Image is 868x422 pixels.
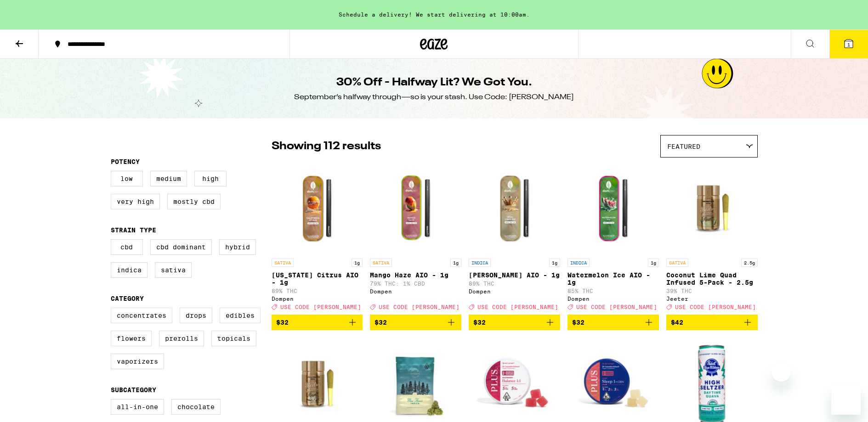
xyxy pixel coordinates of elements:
p: 89% THC [469,281,560,287]
p: SATIVA [666,259,688,267]
label: CBD Dominant [150,239,212,255]
iframe: Button to launch messaging window [831,385,861,415]
button: Add to bag [666,315,758,330]
p: 1g [648,259,659,267]
p: Watermelon Ice AIO - 1g [567,271,659,286]
span: $32 [374,319,387,326]
img: Jeeter - Coconut Lime Quad Infused 5-Pack - 2.5g [666,162,758,254]
legend: Subcategory [111,386,156,394]
p: SATIVA [370,259,392,267]
a: Open page for California Citrus AIO - 1g from Dompen [272,162,363,315]
span: USE CODE [PERSON_NAME] [675,304,756,310]
p: Mango Haze AIO - 1g [370,271,461,279]
label: All-In-One [111,399,164,415]
button: Add to bag [469,315,560,330]
button: 1 [829,30,868,58]
button: Add to bag [272,315,363,330]
img: Dompen - Watermelon Ice AIO - 1g [567,162,659,254]
p: SATIVA [272,259,294,267]
p: [PERSON_NAME] AIO - 1g [469,271,560,279]
p: INDICA [567,259,590,267]
img: Dompen - King Louis XIII AIO - 1g [469,162,560,254]
span: $42 [671,319,683,326]
div: Dompen [370,288,461,294]
div: Dompen [567,296,659,302]
a: Open page for King Louis XIII AIO - 1g from Dompen [469,162,560,315]
label: Medium [150,171,187,186]
label: Indica [111,262,148,278]
label: High [194,171,227,186]
a: Open page for Coconut Lime Quad Infused 5-Pack - 2.5g from Jeeter [666,162,758,315]
label: Vaporizers [111,354,164,369]
div: Dompen [272,296,363,302]
legend: Potency [111,158,140,165]
label: Prerolls [159,331,204,346]
span: Featured [667,143,700,150]
span: $32 [276,319,289,326]
label: Drops [180,308,212,323]
div: Dompen [469,288,560,294]
legend: Strain Type [111,226,156,234]
label: Sativa [155,262,192,278]
p: 89% THC [272,288,363,294]
a: Open page for Mango Haze AIO - 1g from Dompen [370,162,461,315]
span: USE CODE [PERSON_NAME] [379,304,460,310]
legend: Category [111,295,144,302]
p: 1g [450,259,461,267]
p: 2.5g [741,259,758,267]
span: $32 [572,319,584,326]
p: Showing 112 results [272,139,381,154]
span: $32 [473,319,486,326]
p: 1g [352,259,363,267]
label: Mostly CBD [167,194,221,209]
label: Topicals [211,331,256,346]
label: Low [111,171,143,186]
p: 39% THC [666,288,758,294]
p: Coconut Lime Quad Infused 5-Pack - 2.5g [666,271,758,286]
label: Edibles [220,308,261,323]
span: USE CODE [PERSON_NAME] [477,304,558,310]
iframe: Close message [772,363,790,382]
p: 1g [549,259,560,267]
p: INDICA [469,259,491,267]
label: Flowers [111,331,152,346]
h1: 30% Off - Halfway Lit? We Got You. [336,75,532,90]
a: Open page for Watermelon Ice AIO - 1g from Dompen [567,162,659,315]
p: [US_STATE] Citrus AIO - 1g [272,271,363,286]
span: 1 [847,42,850,47]
span: USE CODE [PERSON_NAME] [280,304,361,310]
img: Dompen - California Citrus AIO - 1g [272,162,363,254]
p: 85% THC [567,288,659,294]
label: Hybrid [219,239,256,255]
p: 79% THC: 1% CBD [370,281,461,287]
div: Jeeter [666,296,758,302]
button: Add to bag [567,315,659,330]
img: Dompen - Mango Haze AIO - 1g [370,162,461,254]
div: September’s halfway through—so is your stash. Use Code: [PERSON_NAME] [294,92,574,102]
label: Chocolate [171,399,221,415]
label: CBD [111,239,143,255]
button: Add to bag [370,315,461,330]
label: Very High [111,194,160,209]
label: Concentrates [111,308,172,323]
span: USE CODE [PERSON_NAME] [576,304,657,310]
